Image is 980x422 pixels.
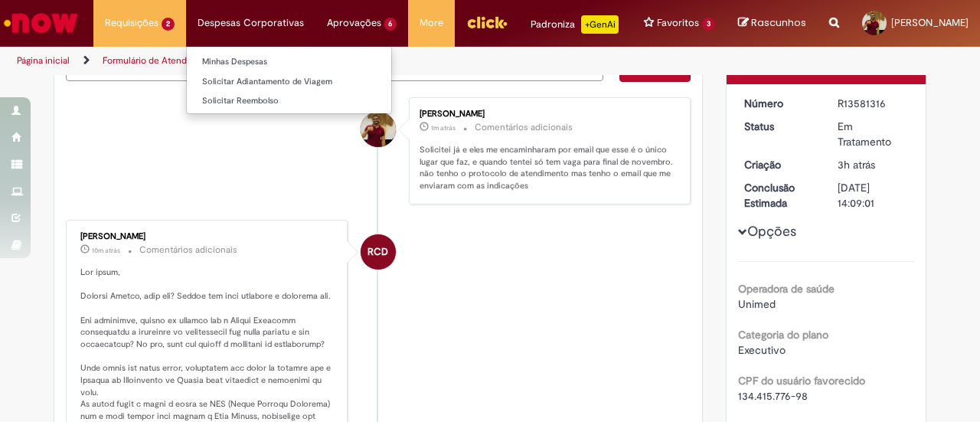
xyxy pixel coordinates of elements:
a: Formulário de Atendimento [103,54,216,67]
div: 30/09/2025 12:46:14 [838,157,909,172]
dt: Conclusão Estimada [733,180,827,211]
img: ServiceNow [2,8,80,38]
div: R13581316 [838,96,909,111]
dt: Criação [733,157,827,172]
span: Unimed [738,297,776,311]
span: Aprovações [327,15,381,31]
small: Comentários adicionais [139,244,237,257]
dt: Número [733,96,827,111]
span: 134.415.776-98 [738,389,808,403]
ul: Despesas Corporativas [186,46,392,114]
p: +GenAi [581,15,619,34]
img: click_logo_yellow_360x200.png [466,11,508,34]
a: Solicitar Adiantamento de Viagem [187,74,391,90]
div: Em Tratamento [838,119,909,149]
span: 3 [702,18,715,31]
small: Comentários adicionais [475,121,573,134]
div: [DATE] 14:09:01 [838,180,909,211]
time: 30/09/2025 12:46:14 [838,158,875,172]
p: Solicitei já e eles me encaminharam por email que esse é o único lugar que faz, e quando tentei s... [420,144,675,192]
time: 30/09/2025 15:39:11 [92,246,120,255]
ul: Trilhas de página [11,47,642,75]
span: RCD [367,234,388,270]
span: 3h atrás [838,158,875,172]
a: Minhas Despesas [187,54,391,70]
span: 1m atrás [431,123,456,132]
span: Favoritos [657,15,699,31]
div: Padroniza [531,15,619,34]
div: [PERSON_NAME] [80,232,335,241]
b: Operadora de saúde [738,282,835,296]
dt: Status [733,119,827,134]
div: [PERSON_NAME] [420,110,675,119]
div: Rodrigo Camilo Dos Santos [361,234,396,270]
span: Enviar [651,62,681,76]
span: 10m atrás [92,246,120,255]
span: Rascunhos [751,15,806,30]
span: Despesas Corporativas [198,15,304,31]
span: 2 [162,18,175,31]
b: Categoria do plano [738,328,828,342]
a: Página inicial [17,54,70,67]
time: 30/09/2025 15:48:12 [431,123,456,132]
a: Solicitar Reembolso [187,93,391,110]
span: Requisições [105,15,158,31]
span: [PERSON_NAME] [891,16,969,29]
span: Executivo [738,343,786,357]
div: Filipe Moraes Nogueira [361,112,396,147]
span: More [420,15,443,31]
a: Rascunhos [738,16,806,31]
b: CPF do usuário favorecido [738,374,865,388]
span: 6 [384,18,397,31]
